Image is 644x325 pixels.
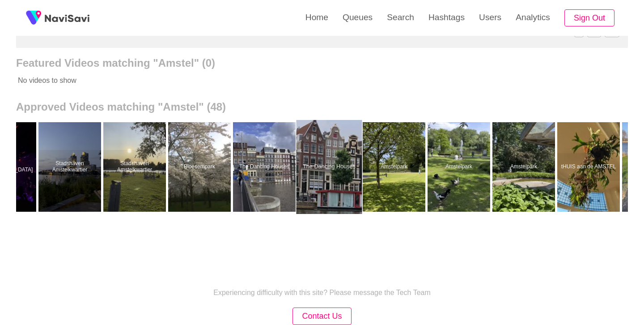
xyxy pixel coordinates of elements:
[492,122,557,212] a: AmstelparkAmstelpark
[233,122,298,212] a: The Dancing HousesThe Dancing Houses
[557,122,622,212] a: tHUIS aan de AMSTELtHUIS aan de AMSTEL
[564,9,614,27] button: Sign Out
[103,122,168,212] a: Stadshaven AmstelkwartierStadshaven Amstelkwartier
[45,13,89,22] img: fireSpot
[38,122,103,212] a: Stadshaven AmstelkwartierStadshaven Amstelkwartier
[292,312,351,320] a: Contact Us
[292,308,351,325] button: Contact Us
[22,7,45,29] img: fireSpot
[16,101,628,113] h2: Approved Videos matching "Amstel" (48)
[363,122,428,212] a: AmstelparkAmstelpark
[213,289,431,297] p: Experiencing difficulty with this site? Please message the Tech Team
[168,122,233,212] a: BloesemparkBloesempark
[16,69,567,92] p: No videos to show
[16,57,628,69] h2: Featured Videos matching "Amstel" (0)
[298,122,363,212] a: The Dancing HousesThe Dancing Houses
[428,122,492,212] a: AmstelparkAmstelpark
